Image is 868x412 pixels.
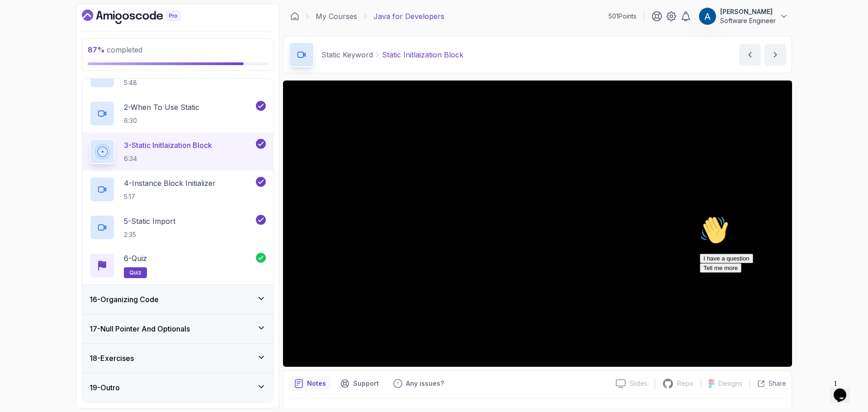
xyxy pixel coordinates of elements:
[90,382,120,393] h3: 19 - Outro
[769,379,786,388] p: Share
[82,373,273,402] button: 19-Outro
[124,116,199,125] p: 6:30
[699,8,716,25] img: user profile image
[4,4,166,61] div: 👋Hi! How can we help?I have a questionTell me more
[677,379,693,388] p: Repo
[739,44,761,66] button: previous content
[124,216,175,227] p: 5 - Static Import
[90,294,159,305] h3: 16 - Organizing Code
[124,154,212,163] p: 6:34
[90,215,266,240] button: 5-Static Import2:35
[720,16,776,25] p: Software Engineer
[283,81,792,367] iframe: 3 - Static Initlaization Block
[629,379,647,388] p: Slides
[90,177,266,202] button: 4-Instance Block Initializer5:17
[124,253,147,264] p: 6 - Quiz
[4,51,45,61] button: Tell me more
[373,11,444,22] p: Java for Developers
[82,314,273,343] button: 17-Null Pointer And Optionals
[4,4,33,33] img: :wave:
[90,323,190,334] h3: 17 - Null Pointer And Optionals
[129,269,142,276] span: quiz
[88,45,142,54] span: completed
[720,7,776,16] p: [PERSON_NAME]
[382,49,463,60] p: Static Initlaization Block
[353,379,379,388] p: Support
[90,353,134,364] h3: 18 - Exercises
[388,376,449,391] button: Feedback button
[124,140,212,151] p: 3 - Static Initlaization Block
[289,376,331,391] button: notes button
[124,230,175,239] p: 2:35
[124,192,216,201] p: 5:17
[290,12,299,21] a: Dashboard
[316,11,357,22] a: My Courses
[124,102,199,113] p: 2 - When To Use Static
[4,27,90,34] span: Hi! How can we help?
[696,212,859,371] iframe: chat widget
[321,49,373,60] p: Static Keyword
[698,7,788,25] button: user profile image[PERSON_NAME]Software Engineer
[88,45,105,54] span: 87 %
[82,285,273,314] button: 16-Organizing Code
[124,178,216,189] p: 4 - Instance Block Initializer
[718,379,742,388] p: Designs
[609,12,637,21] p: 501 Points
[82,344,273,373] button: 18-Exercises
[90,101,266,126] button: 2-When To Use Static6:30
[90,253,266,278] button: 6-Quizquiz
[750,379,786,388] button: Share
[4,42,57,51] button: I have a question
[90,139,266,164] button: 3-Static Initlaization Block6:34
[335,376,384,391] button: Support button
[830,376,859,403] iframe: chat widget
[124,78,182,87] p: 5:48
[82,9,201,24] a: Dashboard
[406,379,444,388] p: Any issues?
[764,44,786,66] button: next content
[307,379,326,388] p: Notes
